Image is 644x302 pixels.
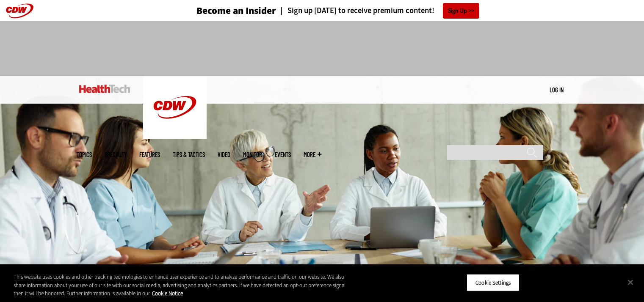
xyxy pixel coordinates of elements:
[550,85,564,94] div: User menu
[139,151,160,158] a: Features
[276,7,434,15] a: Sign up [DATE] to receive premium content!
[243,151,262,158] a: MonITor
[173,151,205,158] a: Tips & Tactics
[152,290,183,297] a: More information about your privacy
[14,273,354,298] div: This website uses cookies and other tracking technologies to enhance user experience and to analy...
[621,273,640,291] button: Close
[77,151,92,158] span: Topics
[275,151,291,158] a: Events
[143,76,207,139] img: Home
[105,151,127,158] span: Specialty
[168,30,476,68] iframe: advertisement
[196,6,276,16] h3: Become an Insider
[467,274,520,291] button: Cookie Settings
[443,3,479,19] a: Sign Up
[218,151,230,158] a: Video
[304,151,321,158] span: More
[165,6,276,16] a: Become an Insider
[143,132,207,141] a: CDW
[79,85,130,93] img: Home
[550,86,564,93] a: Log in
